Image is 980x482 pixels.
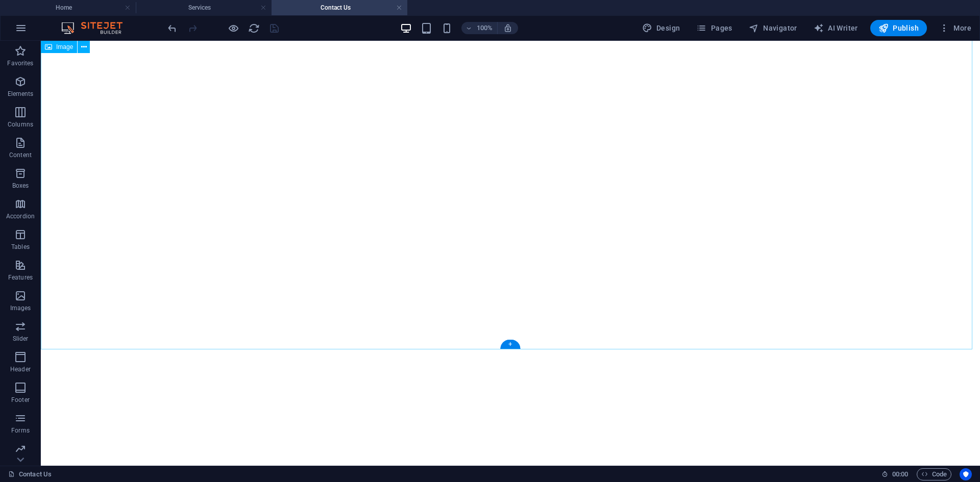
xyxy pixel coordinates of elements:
[9,151,32,159] p: Content
[810,20,862,36] button: AI Writer
[960,468,972,480] button: Usercentrics
[12,182,29,190] p: Boxes
[248,22,260,34] button: reload
[8,273,33,282] p: Features
[881,468,909,480] h6: Session time
[8,120,33,129] p: Columns
[878,23,919,33] span: Publish
[10,365,31,373] p: Header
[692,20,736,36] button: Pages
[642,23,680,33] span: Design
[11,426,30,435] p: Forms
[696,23,732,33] span: Pages
[248,22,260,34] i: Reload page
[500,340,520,349] div: +
[13,335,29,343] p: Slider
[917,468,951,480] button: Code
[814,23,858,33] span: AI Writer
[870,20,927,36] button: Publish
[749,23,797,33] span: Navigator
[461,22,498,34] button: 100%
[899,470,901,478] span: :
[477,22,493,34] h6: 100%
[56,44,73,50] span: Image
[935,20,975,36] button: More
[8,468,52,480] a: Click to cancel selection. Double-click to open Pages
[166,22,178,34] button: undo
[59,22,135,34] img: Editor Logo
[8,90,34,98] p: Elements
[503,23,512,33] i: On resize automatically adjust zoom level to fit chosen device.
[745,20,801,36] button: Navigator
[6,212,35,220] p: Accordion
[921,468,947,480] span: Code
[272,2,407,13] h4: Contact Us
[10,304,31,312] p: Images
[638,20,684,36] div: Design (Ctrl+Alt+Y)
[11,396,30,404] p: Footer
[892,468,908,480] span: 00 00
[7,59,33,67] p: Favorites
[166,22,178,34] i: Undo: Define viewports on which this element should be visible. (Ctrl+Z)
[638,20,684,36] button: Design
[11,243,30,251] p: Tables
[136,2,272,13] h4: Services
[939,23,971,33] span: More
